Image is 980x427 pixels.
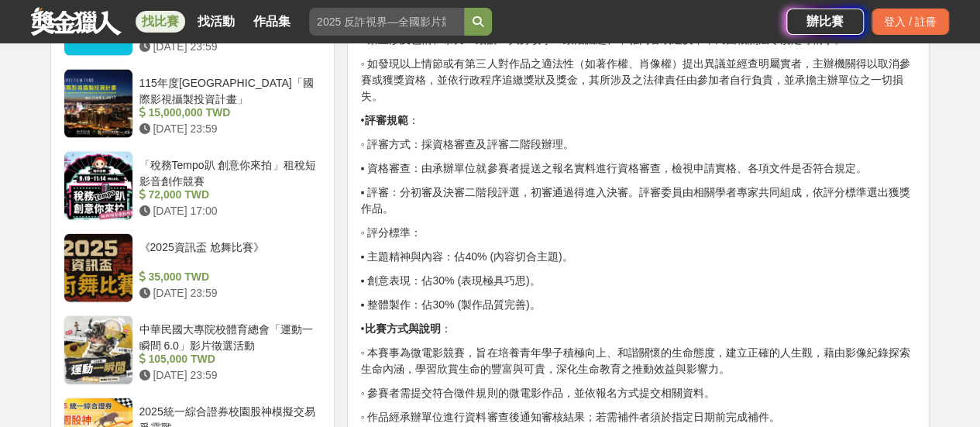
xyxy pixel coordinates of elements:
[139,121,316,137] div: [DATE] 23:59
[360,297,916,313] p: ▪ 整體製作：佔30% (製作品質完善)。
[139,239,316,269] div: 《2025資訊盃 尬舞比賽》
[872,9,949,35] div: 登入 / 註冊
[786,9,864,35] a: 辦比賽
[64,315,322,385] a: 中華民國大專院校體育總會「運動一瞬間 6.0」影片徵選活動 105,000 TWD [DATE] 23:59
[247,11,297,33] a: 作品集
[360,385,916,401] p: ◦ 參賽者需提交符合徵件規則的微電影作品，並依報名方式提交相關資料。
[360,345,916,377] p: ◦ 本賽事為微電影競賽，旨在培養青年學子積極向上、和諧關懷的生命態度，建立正確的人生觀，藉由影像紀錄探索生命內涵，學習欣賞生命的豐富與可貴，深化生命教育之推動效益與影響力。
[139,351,316,367] div: 105,000 TWD
[360,225,916,241] p: ◦ 評分標準：
[64,233,322,303] a: 《2025資訊盃 尬舞比賽》 35,000 TWD [DATE] 23:59
[139,157,316,187] div: 「稅務Tempo趴 創意你來拍」租稅短影音創作競賽
[364,114,407,126] strong: 評審規範
[139,75,316,105] div: 115年度[GEOGRAPHIC_DATA]「國際影視攝製投資計畫」
[64,151,322,221] a: 「稅務Tempo趴 創意你來拍」租稅短影音創作競賽 72,000 TWD [DATE] 17:00
[360,160,916,177] p: ▪ 資格審查：由承辦單位就參賽者提送之報名實料進行資格審查，檢視申請實格、各項文件是否符合規定。
[360,273,916,289] p: ▪ 創意表現：佔30% (表現極具巧思)。
[360,184,916,217] p: ▪ 評審：分初審及決審二階段評選，初審通過得進入決審。評審委員由相關學者專家共同組成，依評分標準選出獲獎作品。
[139,39,316,55] div: [DATE] 23:59
[360,249,916,265] p: ▪ 主題精神與內容：佔40% (內容切合主題)。
[139,105,316,121] div: 15,000,000 TWD
[139,285,316,301] div: [DATE] 23:59
[139,203,316,219] div: [DATE] 17:00
[64,69,322,139] a: 115年度[GEOGRAPHIC_DATA]「國際影視攝製投資計畫」 15,000,000 TWD [DATE] 23:59
[139,187,316,203] div: 72,000 TWD
[364,322,440,335] strong: 比賽方式與說明
[139,322,316,351] div: 中華民國大專院校體育總會「運動一瞬間 6.0」影片徵選活動
[360,321,916,337] p: • ：
[360,56,916,105] p: ◦ 如發現以上情節或有第三人對作品之適法性（如著作權、肖像權）提出異議並經查明屬實者，主辦機關得以取消參賽或獲獎資格，並依行政程序追繳獎狀及獎金，其所涉及之法律責任由參加者自行負貴，並承擔主辦單...
[136,11,185,33] a: 找比賽
[360,409,916,425] p: ◦ 作品經承辦單位進行資料審查後通知審核結果；若需補件者須於指定日期前完成補件。
[191,11,241,33] a: 找活動
[360,136,916,153] p: ◦ 評審方式：採資格審查及評審二階段辦理。
[360,112,916,129] p: • ：
[139,269,316,285] div: 35,000 TWD
[139,367,316,384] div: [DATE] 23:59
[309,8,464,36] input: 2025 反詐視界—全國影片競賽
